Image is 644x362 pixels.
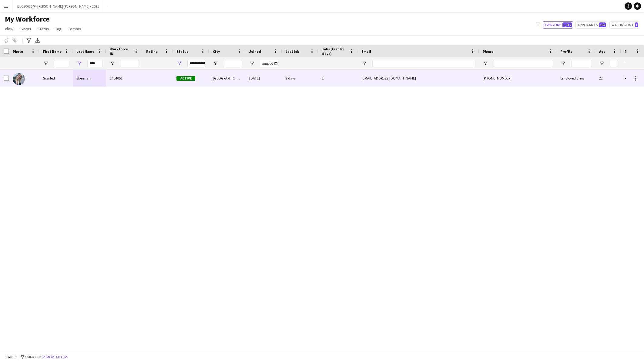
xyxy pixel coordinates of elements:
[361,49,371,54] span: Email
[625,49,633,54] span: Tags
[560,61,566,66] button: Open Filter Menu
[76,49,94,54] span: Last Name
[121,60,139,67] input: Workforce ID Filter Input
[571,60,592,67] input: Profile Filter Input
[5,26,13,32] span: View
[610,60,617,67] input: Age Filter Input
[479,70,557,86] div: [PHONE_NUMBER]
[13,73,25,85] img: Scarlett Skerman
[249,49,261,54] span: Joined
[599,61,605,66] button: Open Filter Menu
[2,25,16,33] a: View
[43,49,62,54] span: First Name
[494,60,553,67] input: Phone Filter Input
[25,37,32,44] app-action-btn: Advanced filters
[599,49,605,54] span: Age
[55,26,62,32] span: Tag
[246,70,282,86] div: [DATE]
[43,61,49,66] button: Open Filter Menu
[110,47,132,56] span: Workforce ID
[635,22,638,27] span: 1
[282,70,318,86] div: 2 days
[106,70,143,86] div: 1464051
[35,25,52,33] a: Status
[53,25,64,33] a: Tag
[557,70,595,86] div: Employed Crew
[176,49,188,54] span: Status
[560,49,572,54] span: Profile
[213,61,218,66] button: Open Filter Menu
[17,25,34,33] a: Export
[12,0,104,12] button: BLCS0625/P- [PERSON_NAME] [PERSON_NAME] - 2025
[483,61,488,66] button: Open Filter Menu
[19,26,31,32] span: Export
[249,61,255,66] button: Open Filter Menu
[176,61,182,66] button: Open Filter Menu
[361,61,367,66] button: Open Filter Menu
[599,22,606,27] span: 105
[176,76,195,81] span: Active
[42,354,69,360] button: Remove filters
[68,26,81,32] span: Comms
[209,70,246,86] div: [GEOGRAPHIC_DATA]
[76,61,82,66] button: Open Filter Menu
[65,25,84,33] a: Comms
[213,49,220,54] span: City
[318,70,358,86] div: 1
[322,47,347,56] span: Jobs (last 90 days)
[54,60,69,67] input: First Name Filter Input
[39,70,73,86] div: Scarlett
[625,61,630,66] button: Open Filter Menu
[110,61,115,66] button: Open Filter Menu
[483,49,493,54] span: Phone
[609,21,639,29] button: Waiting list1
[87,60,102,67] input: Last Name Filter Input
[358,70,479,86] div: [EMAIL_ADDRESS][DOMAIN_NAME]
[562,22,572,27] span: 1,312
[73,70,106,86] div: Skerman
[224,60,242,67] input: City Filter Input
[543,21,573,29] button: Everyone1,312
[34,37,41,44] app-action-btn: Export XLSX
[13,49,23,54] span: Photo
[372,60,475,67] input: Email Filter Input
[575,21,607,29] button: Applicants105
[286,49,299,54] span: Last job
[146,49,158,54] span: Rating
[5,15,49,24] span: My Workforce
[24,355,42,359] span: 2 filters set
[260,60,278,67] input: Joined Filter Input
[595,70,621,86] div: 22
[37,26,49,32] span: Status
